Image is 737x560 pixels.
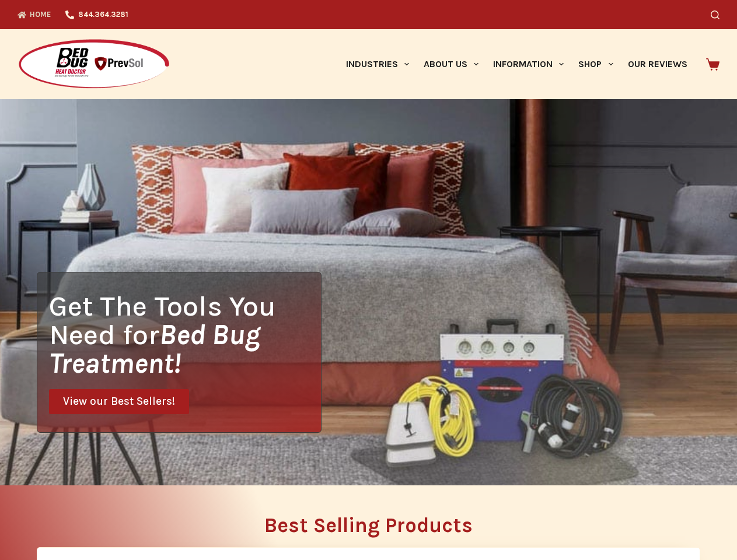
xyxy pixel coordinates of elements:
img: Prevsol/Bed Bug Heat Doctor [18,38,170,90]
h1: Get The Tools You Need for [49,292,321,377]
h2: Best Selling Products [37,515,700,535]
a: Shop [571,29,620,99]
a: Our Reviews [620,29,694,99]
a: About Us [416,29,485,99]
a: Industries [338,29,416,99]
a: Information [486,29,571,99]
button: Search [711,10,719,19]
i: Bed Bug Treatment! [49,318,260,380]
nav: Primary [338,29,694,99]
a: View our Best Sellers! [49,389,189,414]
span: View our Best Sellers! [63,396,175,407]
